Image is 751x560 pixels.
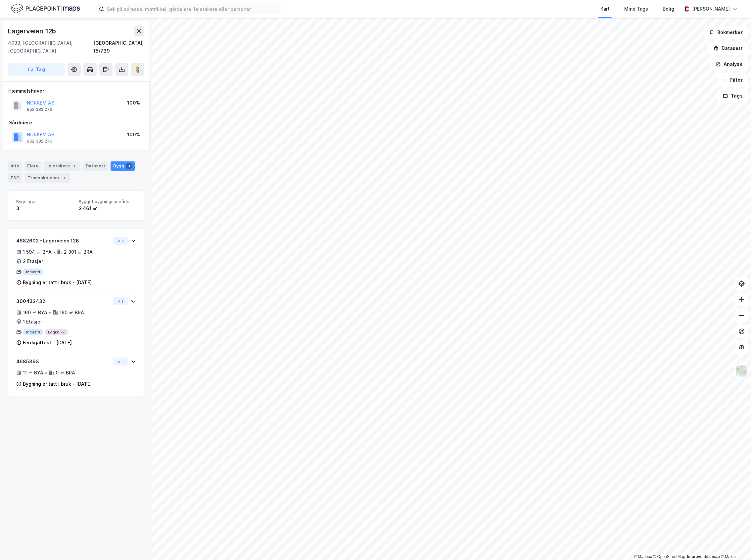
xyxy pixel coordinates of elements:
button: Tags [718,89,748,103]
button: Vis [113,297,128,305]
div: ESG [8,173,22,183]
iframe: Chat Widget [718,528,751,560]
a: Improve this map [687,554,720,559]
div: 4033, [GEOGRAPHIC_DATA], [GEOGRAPHIC_DATA] [8,39,93,55]
div: 160 ㎡ BRA [60,309,84,317]
a: Mapbox [634,554,652,559]
span: Bygninger [16,199,73,204]
div: 1 594 ㎡ BYA [23,248,52,256]
div: 3 [126,163,132,169]
div: 4685393 [16,358,111,366]
div: Bolig [663,5,674,13]
div: 3 [16,204,73,212]
div: • [45,370,47,375]
input: Søk på adresse, matrikkel, gårdeiere, leietakere eller personer [104,4,281,14]
img: Z [735,365,748,377]
div: Leietakere [44,161,80,171]
div: 160 ㎡ BYA [23,309,47,317]
button: Bokmerker [704,26,748,39]
div: Datasett [83,161,108,171]
div: 4682602 - Lagerveien 12B [16,237,111,245]
button: Filter [717,73,748,87]
div: Kart [600,5,610,13]
button: Vis [113,237,128,245]
div: 2 461 ㎡ [79,204,136,212]
div: Hjemmelshaver [8,87,144,95]
div: 100% [127,99,140,107]
div: • [49,310,51,315]
div: Bygning er tatt i bruk - [DATE] [23,279,92,286]
div: Lagerveien 12b [8,26,57,36]
button: Datasett [708,42,748,55]
div: Eiere [24,161,41,171]
img: logo.f888ab2527a4732fd821a326f86c7f29.svg [11,3,80,15]
div: Ferdigattest - [DATE] [23,339,72,347]
button: Vis [113,358,128,366]
button: Tag [8,63,65,76]
div: Bygg [111,161,135,171]
span: Bygget bygningsområde [79,199,136,204]
div: Transaksjoner [25,173,70,183]
div: 100% [127,131,140,139]
div: 952 382 276 [27,139,52,144]
div: Gårdeiere [8,119,144,127]
div: 1 Etasjer [23,318,42,326]
div: 2 Etasjer [23,257,43,265]
div: 0 ㎡ BRA [56,369,75,377]
div: Mine Tags [624,5,648,13]
div: 3 [61,175,68,181]
div: 1 [71,163,78,169]
div: [PERSON_NAME] [692,5,730,13]
div: [GEOGRAPHIC_DATA], 15/739 [93,39,144,55]
div: 2 301 ㎡ BRA [64,248,93,256]
div: Kontrollprogram for chat [718,528,751,560]
div: 952 382 276 [27,107,52,112]
div: Info [8,161,22,171]
a: OpenStreetMap [653,554,685,559]
div: Bygning er tatt i bruk - [DATE] [23,380,92,388]
div: • [53,249,56,255]
button: Analyse [710,58,748,71]
div: 300432432 [16,297,111,305]
div: 11 ㎡ BYA [23,369,43,377]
